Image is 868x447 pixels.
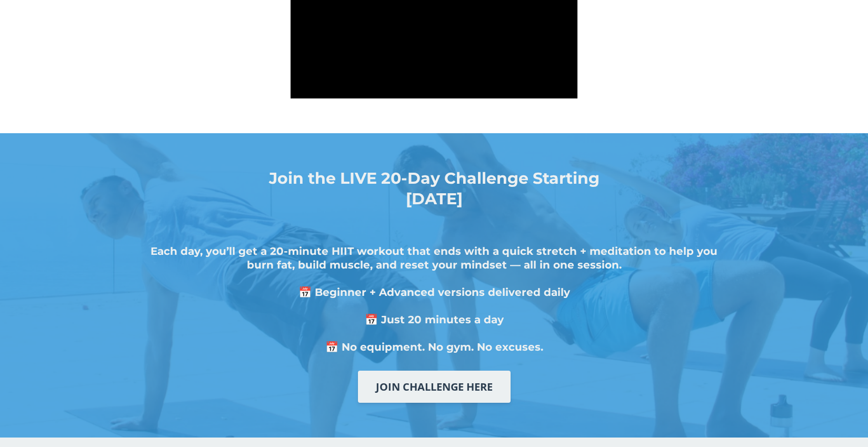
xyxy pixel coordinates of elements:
[240,168,628,209] h2: Join the LIVE 20-Day Challenge Starting [DATE]
[298,286,570,299] strong: 📅 Beginner + Advanced versions delivered daily
[151,245,717,271] strong: Each day, you’ll get a 20-minute HIIT workout that ends with a quick stretch + meditation to help...
[358,371,511,403] a: JOIN CHALLENGE HERE
[365,313,504,326] strong: 📅 Just 20 minutes a day
[325,341,543,353] strong: 📅 No equipment. No gym. No excuses.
